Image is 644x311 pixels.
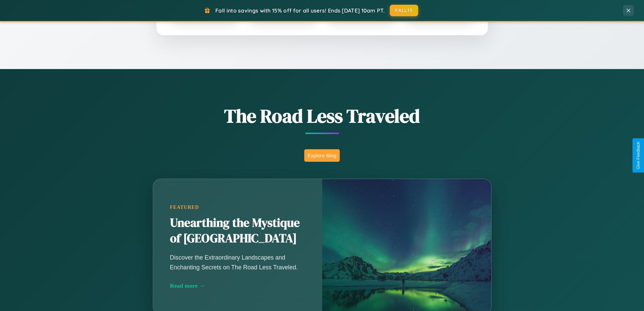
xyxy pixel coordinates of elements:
h1: The Road Less Traveled [119,103,525,129]
button: Explore Blog [304,149,340,162]
div: Featured [170,204,305,210]
div: Read more → [170,282,305,289]
span: Fall into savings with 15% off for all users! Ends [DATE] 10am PT. [215,7,385,14]
p: Discover the Extraordinary Landscapes and Enchanting Secrets on The Road Less Traveled. [170,253,305,272]
div: Give Feedback [636,142,641,169]
button: FALL15 [390,5,418,16]
h2: Unearthing the Mystique of [GEOGRAPHIC_DATA] [170,215,305,246]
